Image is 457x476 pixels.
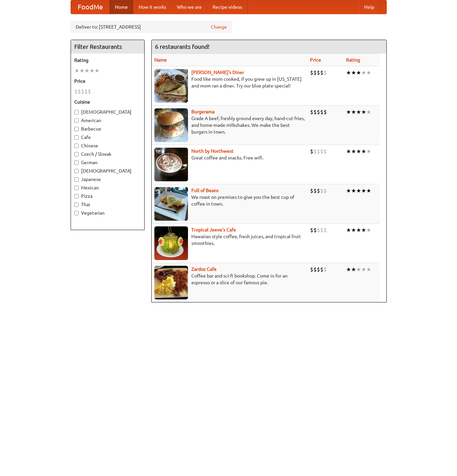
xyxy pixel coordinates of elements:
[351,266,356,273] li: ★
[74,159,141,166] label: German
[154,187,188,221] img: beans.jpg
[191,188,219,193] a: Full of Beans
[155,43,210,50] ng-pluralize: 6 restaurants found!
[74,210,141,216] label: Vegetarian
[366,69,371,76] li: ★
[366,266,371,273] li: ★
[366,226,371,234] li: ★
[346,226,351,234] li: ★
[361,266,366,273] li: ★
[154,226,188,260] img: jeeves.jpg
[317,226,320,234] li: $
[154,148,188,181] img: north.jpg
[366,148,371,155] li: ★
[74,186,79,190] input: Mexican
[323,266,327,273] li: $
[366,108,371,116] li: ★
[74,99,141,105] h5: Cuisine
[313,187,317,194] li: $
[320,226,323,234] li: $
[74,193,141,199] label: Pizza
[110,0,133,14] a: Home
[310,266,313,273] li: $
[366,187,371,194] li: ★
[310,69,313,76] li: $
[320,69,323,76] li: $
[351,187,356,194] li: ★
[71,21,232,33] div: Deliver to: [STREET_ADDRESS]
[79,67,84,74] li: ★
[191,109,215,114] a: Burgerama
[154,233,305,247] p: Hawaiian style coffee, fresh juices, and tropical fruit smoothies.
[71,0,110,14] a: FoodMe
[361,69,366,76] li: ★
[310,148,313,155] li: $
[191,266,217,272] a: Zardoz Cafe
[74,211,79,215] input: Vegetarian
[74,78,141,84] h5: Price
[207,0,247,14] a: Recipe videos
[74,118,79,123] input: American
[346,57,360,63] a: Rating
[317,187,320,194] li: $
[356,108,361,116] li: ★
[154,266,188,299] img: zardoz.jpg
[323,148,327,155] li: $
[323,108,327,116] li: $
[313,266,317,273] li: $
[361,226,366,234] li: ★
[74,67,79,74] li: ★
[172,0,207,14] a: Who we are
[84,67,89,74] li: ★
[361,108,366,116] li: ★
[74,135,79,140] input: Cafe
[89,67,94,74] li: ★
[74,142,141,149] label: Chinese
[211,24,227,30] a: Change
[361,187,366,194] li: ★
[133,0,172,14] a: How it works
[78,88,81,95] li: $
[346,266,351,273] li: ★
[74,203,79,207] input: Thai
[351,108,356,116] li: ★
[356,148,361,155] li: ★
[74,168,141,174] label: [DEMOGRAPHIC_DATA]
[74,125,141,132] label: Barbecue
[317,148,320,155] li: $
[71,40,144,53] h4: Filter Restaurants
[356,187,361,194] li: ★
[323,69,327,76] li: $
[74,57,141,64] h5: Rating
[351,226,356,234] li: ★
[320,148,323,155] li: $
[359,0,380,14] a: Help
[346,187,351,194] li: ★
[346,108,351,116] li: ★
[154,69,188,103] img: sallys.jpg
[356,226,361,234] li: ★
[191,148,234,154] a: North by Northwest
[74,169,79,173] input: [DEMOGRAPHIC_DATA]
[191,227,236,232] a: Tropical Jeeve's Cafe
[74,110,79,114] input: [DEMOGRAPHIC_DATA]
[74,134,141,141] label: Cafe
[323,187,327,194] li: $
[74,127,79,131] input: Barbecue
[346,148,351,155] li: ★
[74,176,141,183] label: Japanese
[154,76,305,89] p: Food like mom cooked, if you grew up in [US_STATE] and mom ran a diner. Try our blue plate special!
[154,194,305,207] p: We roast on premises to give you the best cup of coffee in town.
[191,70,244,75] a: [PERSON_NAME]'s Diner
[84,88,88,95] li: $
[310,57,321,63] a: Price
[351,69,356,76] li: ★
[154,57,167,63] a: Name
[154,115,305,135] p: Grade A beef, freshly ground every day, hand-cut fries, and home-made milkshakes. We make the bes...
[74,144,79,148] input: Chinese
[81,88,84,95] li: $
[361,148,366,155] li: ★
[313,226,317,234] li: $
